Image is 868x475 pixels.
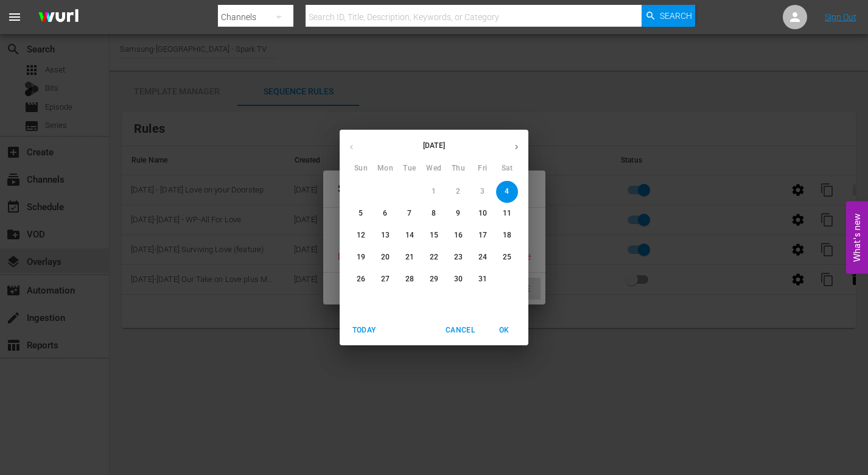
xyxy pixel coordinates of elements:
p: 6 [383,208,387,219]
button: 7 [399,203,421,225]
p: 21 [405,252,414,262]
button: Today [345,320,383,340]
p: 11 [503,208,511,219]
button: 27 [374,269,396,290]
button: 31 [472,269,494,290]
button: 12 [350,225,372,247]
button: Cancel [441,320,480,340]
span: Today [349,324,379,337]
button: 19 [350,247,372,269]
button: OK [485,320,523,340]
p: 28 [405,274,414,284]
button: 16 [447,225,469,247]
p: 15 [430,230,438,241]
p: 26 [357,274,365,284]
span: menu [7,10,22,24]
p: 20 [381,252,390,262]
button: 9 [447,203,469,225]
button: 26 [350,269,372,290]
span: Fri [472,163,494,175]
p: 29 [430,274,438,284]
button: 6 [374,203,396,225]
button: 24 [472,247,494,269]
p: 17 [478,230,487,241]
p: 22 [430,252,438,262]
button: 4 [496,181,518,203]
button: 5 [350,203,372,225]
p: 27 [381,274,390,284]
p: [DATE] [363,140,505,151]
p: 31 [478,274,487,284]
span: Mon [374,163,396,175]
p: 25 [503,252,511,262]
p: 10 [478,208,487,219]
span: Wed [423,163,445,175]
span: Cancel [446,324,475,337]
img: ans4CAIJ8jUAAAAAAAAAAAAAAAAAAAAAAAAgQb4GAAAAAAAAAAAAAAAAAAAAAAAAJMjXAAAAAAAAAAAAAAAAAAAAAAAAgAT5G... [29,3,88,32]
p: 14 [405,230,414,241]
button: 28 [399,269,421,290]
p: 7 [407,208,411,219]
button: 25 [496,247,518,269]
span: Search [660,5,692,27]
p: 30 [454,274,463,284]
span: Sat [496,163,518,175]
p: 19 [357,252,365,262]
button: 29 [423,269,445,290]
p: 9 [456,208,460,219]
button: 30 [447,269,469,290]
button: 15 [423,225,445,247]
button: Open Feedback Widget [846,202,868,274]
button: 8 [423,203,445,225]
button: 13 [374,225,396,247]
span: Thu [447,163,469,175]
span: OK [489,324,519,337]
button: 10 [472,203,494,225]
button: 17 [472,225,494,247]
span: Sun [350,163,372,175]
button: 23 [447,247,469,269]
p: 5 [359,208,363,219]
button: 20 [374,247,396,269]
button: 18 [496,225,518,247]
button: 11 [496,203,518,225]
button: 22 [423,247,445,269]
button: 21 [399,247,421,269]
p: 23 [454,252,463,262]
p: 16 [454,230,463,241]
p: 8 [432,208,436,219]
p: 12 [357,230,365,241]
a: Sign Out [825,12,856,22]
button: 14 [399,225,421,247]
p: 13 [381,230,390,241]
p: 18 [503,230,511,241]
p: 24 [478,252,487,262]
span: Tue [399,163,421,175]
p: 4 [505,186,509,197]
